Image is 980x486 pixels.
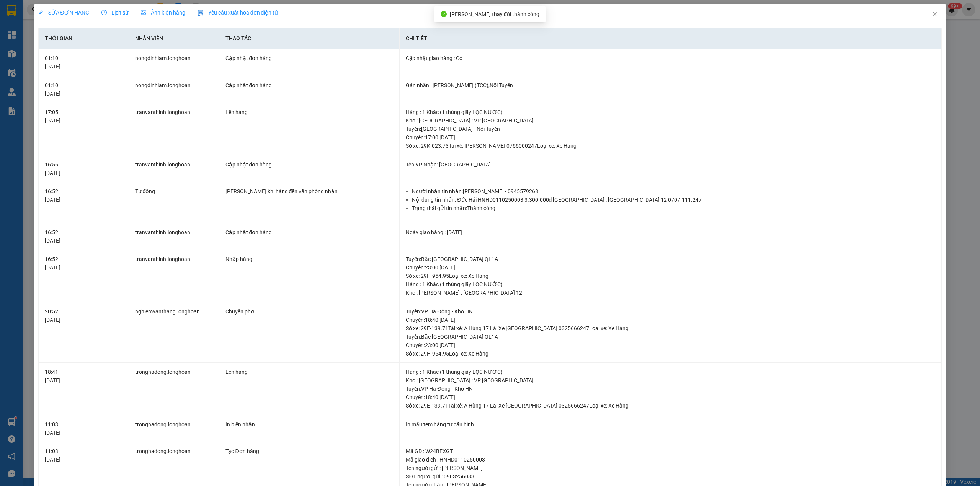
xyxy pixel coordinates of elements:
div: Tuyến : Bắc [GEOGRAPHIC_DATA] QL1A Chuyến: 23:00 [DATE] Số xe: 29H-954.95 Loại xe: Xe Hàng [406,255,935,280]
div: Cập nhật đơn hàng [225,54,394,62]
li: Nội dung tin nhắn: Đức Hải HNHD0110250003 3.300.000đ [GEOGRAPHIC_DATA] : [GEOGRAPHIC_DATA] 12 070... [412,196,935,204]
div: 20:52 [DATE] [45,307,122,324]
div: 11:03 [DATE] [45,420,122,437]
div: 01:10 [DATE] [45,54,122,71]
td: tranvanthinh.longhoan [129,223,219,250]
div: Tạo Đơn hàng [225,447,394,455]
div: Ngày giao hàng : [DATE] [406,228,935,236]
div: Cập nhật đơn hàng [225,81,394,90]
div: 01:10 [DATE] [45,81,122,98]
div: Cập nhật đơn hàng [225,160,394,169]
div: Kho : [PERSON_NAME] : [GEOGRAPHIC_DATA] 12 [406,289,935,297]
td: tranvanthinh.longhoan [129,250,219,302]
div: Mã giao dịch : HNHD0110250003 [406,455,935,464]
div: Lên hàng [225,368,394,376]
div: 17:05 [DATE] [45,108,122,125]
div: 16:52 [DATE] [45,228,122,245]
td: tronghadong.longhoan [129,363,219,415]
span: edit [38,10,44,15]
div: Hàng : 1 Khác (1 thùng giấy LỌC NƯỚC) [406,280,935,289]
div: Kho : [GEOGRAPHIC_DATA] : VP [GEOGRAPHIC_DATA] [406,376,935,385]
th: Nhân viên [129,28,219,49]
div: Hàng : 1 Khác (1 thùng giấy LỌC NƯỚC) [406,368,935,376]
div: [PERSON_NAME] khi hàng đến văn phòng nhận [225,187,394,196]
div: Tuyến : [GEOGRAPHIC_DATA] - Nối Tuyến Chuyến: 17:00 [DATE] Số xe: 29K-023.73 Tài xế: [PERSON_NAME... [406,125,935,150]
div: Hàng : 1 Khác (1 thùng giấy LỌC NƯỚC) [406,108,935,116]
div: In biên nhận [225,420,394,429]
span: picture [141,10,146,15]
div: Lên hàng [225,108,394,116]
div: Chuyển phơi [225,307,394,316]
li: Người nhận tin nhắn: [PERSON_NAME] - 0945579268 [412,187,935,196]
div: 16:52 [DATE] [45,255,122,272]
td: Tự động [129,182,219,223]
td: nongdinhlam.longhoan [129,76,219,103]
td: tronghadong.longhoan [129,415,219,442]
span: Ảnh kiện hàng [141,10,185,16]
li: Trạng thái gửi tin nhắn: Thành công [412,204,935,212]
div: Tuyến : VP Hà Đông - Kho HN Chuyến: 18:40 [DATE] Số xe: 29E-139.71 Tài xế: A Hùng 17 Lái Xe [GEOG... [406,385,935,410]
div: Mã GD : W24BEXGT [406,447,935,455]
div: 18:41 [DATE] [45,368,122,385]
div: Cập nhật đơn hàng [225,228,394,236]
span: check-circle [441,11,447,17]
div: Gán nhãn : [PERSON_NAME] (TCC),Nối Tuyến [406,81,935,90]
div: 16:56 [DATE] [45,160,122,177]
div: 16:52 [DATE] [45,187,122,204]
span: Lịch sử [101,10,129,16]
span: close [932,11,938,17]
td: tranvanthinh.longhoan [129,103,219,155]
div: Kho : [GEOGRAPHIC_DATA] : VP [GEOGRAPHIC_DATA] [406,116,935,125]
span: clock-circle [101,10,107,15]
div: SĐT người gửi : 0903256083 [406,472,935,481]
th: Chi tiết [400,28,942,49]
span: SỬA ĐƠN HÀNG [38,10,89,16]
span: Yêu cầu xuất hóa đơn điện tử [198,10,278,16]
div: Nhập hàng [225,255,394,263]
span: [PERSON_NAME] thay đổi thành công [450,11,539,17]
div: 11:03 [DATE] [45,447,122,464]
div: In mẫu tem hàng tự cấu hình [406,420,935,429]
div: Tên VP Nhận: [GEOGRAPHIC_DATA] [406,160,935,169]
div: Tuyến : VP Hà Đông - Kho HN Chuyến: 18:40 [DATE] Số xe: 29E-139.71 Tài xế: A Hùng 17 Lái Xe [GEOG... [406,307,935,333]
img: icon [198,10,204,16]
th: Thao tác [219,28,400,49]
div: Tuyến : Bắc [GEOGRAPHIC_DATA] QL1A Chuyến: 23:00 [DATE] Số xe: 29H-954.95 Loại xe: Xe Hàng [406,333,935,358]
button: Close [924,4,946,25]
div: Tên người gửi : [PERSON_NAME] [406,464,935,472]
th: Thời gian [39,28,129,49]
td: tranvanthinh.longhoan [129,155,219,183]
td: nongdinhlam.longhoan [129,49,219,76]
div: Cập nhật giao hàng : Có [406,54,935,62]
td: nghiemvanthang.longhoan [129,302,219,363]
